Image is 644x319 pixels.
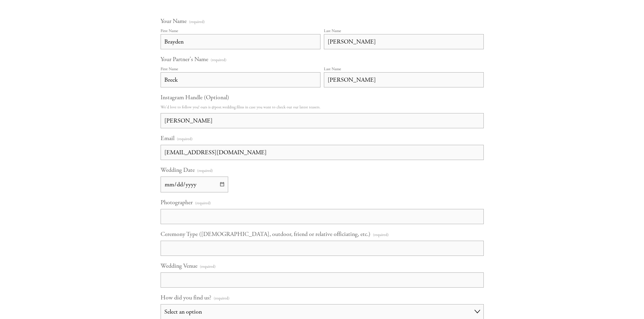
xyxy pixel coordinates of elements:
[324,28,341,33] div: Last Name
[373,230,389,239] span: (required)
[195,198,211,208] span: (required)
[161,28,178,33] div: First Name
[214,294,230,303] span: (required)
[161,198,193,206] span: Photographer
[161,166,195,174] span: Wedding Date
[177,134,193,143] span: (required)
[161,262,197,270] span: Wedding Venue
[161,103,484,112] p: We'd love to follow you! ours is @post.wedding.films in case you want to check out our latest tea...
[161,94,229,101] span: Instagram Handle (Optional)
[189,20,205,24] span: (required)
[161,55,208,63] span: Your Partner's Name
[161,17,187,25] span: Your Name
[197,166,213,175] span: (required)
[161,67,178,72] div: First Name
[200,262,216,271] span: (required)
[161,294,211,301] span: How did you find us?
[324,67,341,72] div: Last Name
[161,230,371,238] span: Ceremony Type ([DEMOGRAPHIC_DATA], outdoor, friend or relative officiating, etc.)
[161,134,174,142] span: Email
[211,58,226,62] span: (required)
